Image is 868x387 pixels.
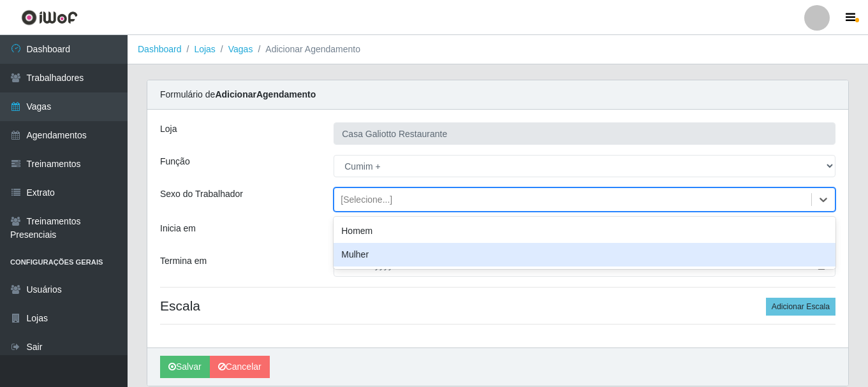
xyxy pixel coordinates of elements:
[215,89,316,99] strong: Adicionar Agendamento
[228,44,253,54] a: Vagas
[21,10,78,26] img: CoreUI Logo
[194,44,215,54] a: Lojas
[147,80,848,110] div: Formulário de
[160,187,243,201] label: Sexo do Trabalhador
[138,44,182,54] a: Dashboard
[341,193,392,207] div: [Selecione...]
[253,43,360,56] li: Adicionar Agendamento
[160,222,196,235] label: Inicia em
[334,219,835,243] div: Homem
[128,35,868,64] nav: breadcrumb
[334,243,835,267] div: Mulher
[160,356,210,378] button: Salvar
[160,155,190,168] label: Função
[160,254,207,268] label: Termina em
[160,122,177,136] label: Loja
[766,298,835,316] button: Adicionar Escala
[210,356,270,378] a: Cancelar
[160,298,835,314] h4: Escala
